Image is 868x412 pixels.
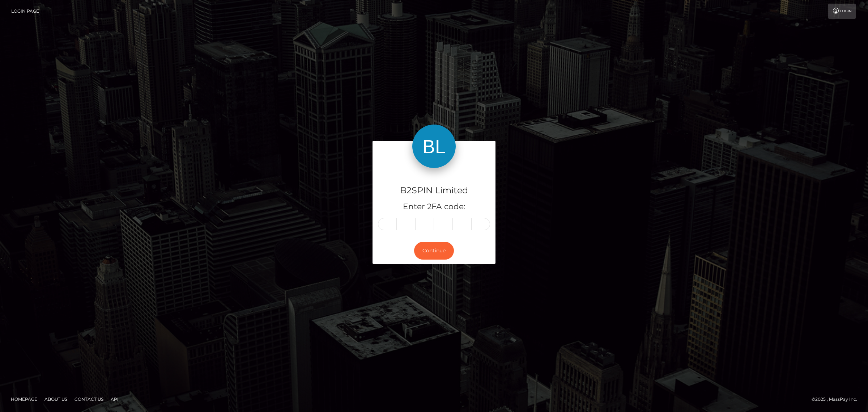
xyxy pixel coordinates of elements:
a: Homepage [8,394,40,405]
h5: Enter 2FA code: [378,201,490,213]
h4: B2SPIN Limited [378,184,490,197]
button: Continue [414,242,454,260]
a: Contact Us [72,394,106,405]
img: B2SPIN Limited [412,125,456,168]
a: Login Page [11,4,39,19]
a: API [108,394,122,405]
a: Login [828,4,856,19]
div: © 2025 , MassPay Inc. [812,395,863,403]
a: About Us [42,394,70,405]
